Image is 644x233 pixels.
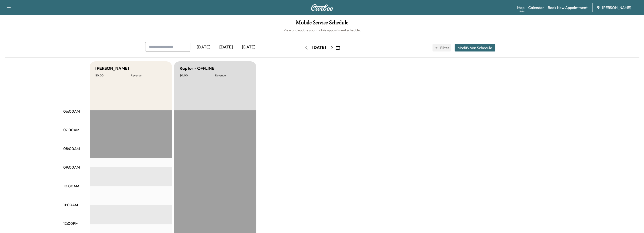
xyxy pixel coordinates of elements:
[215,42,237,53] div: [DATE]
[131,74,166,77] p: Revenue
[517,5,524,10] a: MapBeta
[440,45,449,51] span: Filter
[520,10,524,13] div: Beta
[180,65,214,72] h5: Raptor - OFFLINE
[63,221,78,226] p: 12:00PM
[63,202,78,208] p: 11:00AM
[63,108,80,114] p: 06:00AM
[432,44,451,51] button: Filter
[63,183,79,189] p: 10:00AM
[455,44,495,51] button: Modify Van Schedule
[215,74,251,77] p: Revenue
[63,146,80,151] p: 08:00AM
[63,164,80,170] p: 09:00AM
[548,5,588,10] a: Book New Appointment
[312,45,326,51] div: [DATE]
[528,5,544,10] a: Calendar
[5,28,639,32] h6: View and update your mobile appointment schedule.
[95,74,131,77] p: $ 0.00
[237,42,260,53] div: [DATE]
[63,127,79,133] p: 07:00AM
[311,4,333,11] img: Curbee Logo
[192,42,215,53] div: [DATE]
[602,5,631,10] span: [PERSON_NAME]
[95,65,129,72] h5: [PERSON_NAME]
[180,74,215,77] p: $ 0.00
[5,20,639,28] h1: Mobile Service Schedule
